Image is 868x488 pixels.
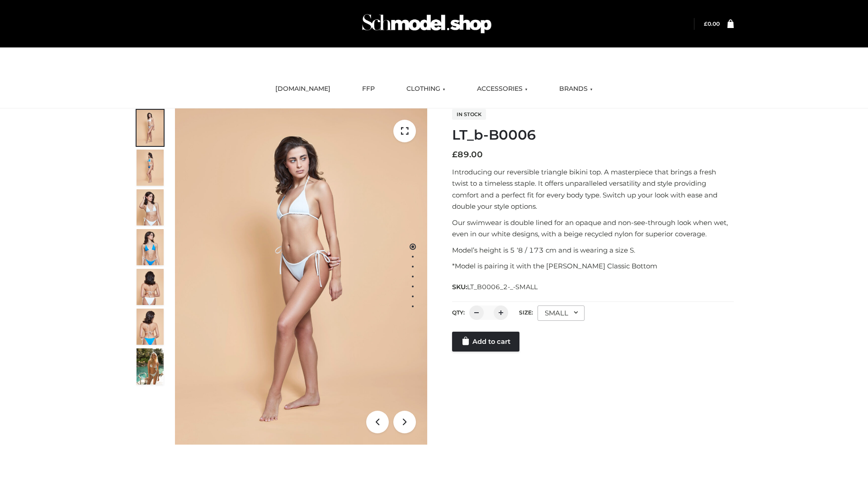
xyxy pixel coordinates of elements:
a: FFP [355,79,382,99]
div: SMALL [538,305,585,321]
img: Arieltop_CloudNine_AzureSky2.jpg [137,348,164,385]
bdi: 89.00 [452,150,483,160]
img: ArielClassicBikiniTop_CloudNine_AzureSky_OW114ECO_1 [175,108,427,445]
img: ArielClassicBikiniTop_CloudNine_AzureSky_OW114ECO_4-scaled.jpg [137,229,164,265]
img: ArielClassicBikiniTop_CloudNine_AzureSky_OW114ECO_1-scaled.jpg [137,110,164,146]
a: ACCESSORIES [470,79,534,99]
p: Our swimwear is double lined for an opaque and non-see-through look when wet, even in our white d... [452,217,734,240]
p: Model’s height is 5 ‘8 / 173 cm and is wearing a size S. [452,244,734,256]
span: SKU: [452,282,538,292]
img: Schmodel Admin 964 [359,6,495,42]
img: ArielClassicBikiniTop_CloudNine_AzureSky_OW114ECO_8-scaled.jpg [137,309,164,345]
img: ArielClassicBikiniTop_CloudNine_AzureSky_OW114ECO_2-scaled.jpg [137,150,164,186]
a: £0.00 [704,20,720,27]
span: £ [452,150,458,160]
a: BRANDS [552,79,599,99]
label: Size: [519,309,533,316]
img: ArielClassicBikiniTop_CloudNine_AzureSky_OW114ECO_7-scaled.jpg [137,269,164,305]
p: Introducing our reversible triangle bikini top. A masterpiece that brings a fresh twist to a time... [452,166,734,212]
a: [DOMAIN_NAME] [269,79,337,99]
span: £ [704,20,708,27]
a: CLOTHING [400,79,452,99]
span: LT_B0006_2-_-SMALL [467,283,538,291]
a: Add to cart [452,332,519,352]
p: *Model is pairing it with the [PERSON_NAME] Classic Bottom [452,260,734,272]
img: ArielClassicBikiniTop_CloudNine_AzureSky_OW114ECO_3-scaled.jpg [137,189,164,225]
label: QTY: [452,309,465,316]
bdi: 0.00 [704,20,720,27]
span: In stock [452,109,486,120]
h1: LT_b-B0006 [452,127,734,143]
